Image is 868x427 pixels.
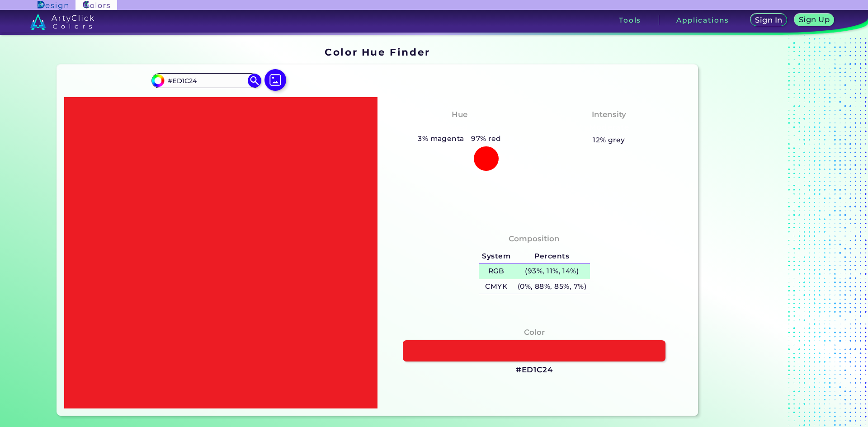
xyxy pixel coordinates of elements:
h1: Color Hue Finder [325,45,430,59]
h5: Sign In [756,17,782,24]
h5: System [479,249,514,264]
h5: Percents [514,249,590,264]
input: type color.. [164,75,248,87]
h5: 12% grey [593,134,625,146]
h4: Hue [452,108,467,121]
img: ArtyClick Design logo [38,1,68,9]
h5: CMYK [479,279,514,294]
iframe: Advertisement [702,43,815,419]
h4: Intensity [592,108,626,121]
h4: Composition [509,232,560,245]
a: Sign Up [796,14,833,26]
h5: 97% red [468,133,505,145]
h4: Color [524,326,545,339]
a: Sign In [751,14,786,26]
h3: Tools [619,17,641,23]
h3: Red [448,122,472,133]
h5: RGB [479,264,514,279]
h3: Applications [676,17,729,23]
img: icon picture [264,69,286,91]
img: logo_artyclick_colors_white.svg [30,14,94,30]
img: icon search [248,74,261,87]
h5: (93%, 11%, 14%) [514,264,590,279]
h3: Moderate [585,122,633,133]
h5: 3% magenta [414,133,467,145]
h5: Sign Up [800,16,829,23]
h3: #ED1C24 [516,365,553,375]
h5: (0%, 88%, 85%, 7%) [514,279,590,294]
